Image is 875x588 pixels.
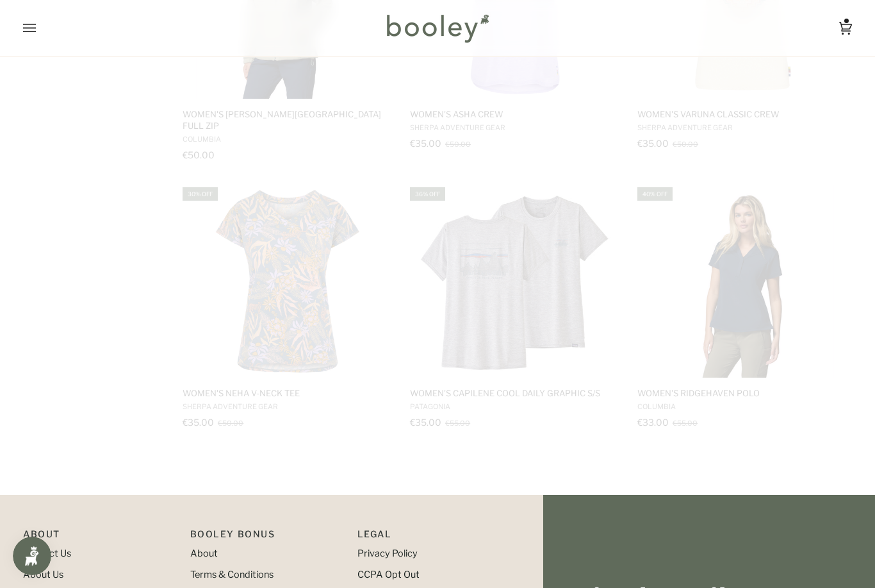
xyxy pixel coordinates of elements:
[190,548,218,559] a: About
[13,537,51,575] iframe: Button to open loyalty program pop-up
[357,548,418,559] a: Privacy Policy
[381,10,493,47] img: Booley
[357,569,420,580] a: CCPA Opt Out
[357,527,512,547] p: Pipeline_Footer Sub
[190,569,274,580] a: Terms & Conditions
[23,527,177,547] p: Pipeline_Footer Main
[190,527,345,547] p: Booley Bonus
